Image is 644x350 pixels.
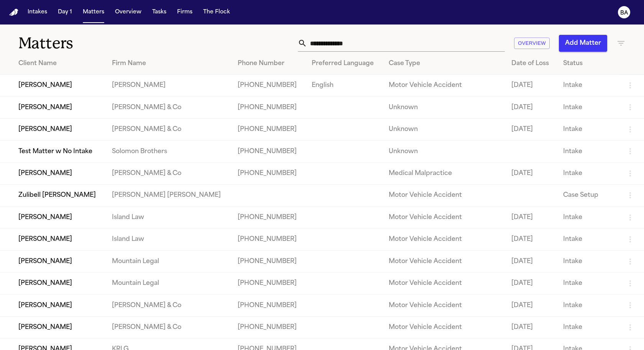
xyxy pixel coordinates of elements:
td: Mountain Legal [106,250,232,272]
td: Unknown [383,96,506,118]
td: Solomon Brothers [106,141,232,162]
td: Intake [557,250,619,272]
td: Intake [557,75,619,96]
td: [PERSON_NAME] & Co [106,162,232,184]
td: [DATE] [505,96,557,118]
button: Overview [112,5,145,19]
td: [PHONE_NUMBER] [232,118,306,140]
td: [PERSON_NAME] & Co [106,118,232,140]
td: Intake [557,141,619,162]
td: [DATE] [505,162,557,184]
td: Motor Vehicle Accident [383,206,506,228]
td: Intake [557,316,619,338]
td: Motor Vehicle Accident [383,185,506,206]
td: [PHONE_NUMBER] [232,229,306,250]
td: [DATE] [505,316,557,338]
td: Medical Malpractice [383,162,506,184]
div: Case Type [389,59,499,68]
button: Intakes [25,5,50,19]
button: Add Matter [559,35,607,52]
td: Motor Vehicle Accident [383,75,506,96]
div: Preferred Language [312,59,376,68]
td: Motor Vehicle Accident [383,250,506,272]
td: [DATE] [505,75,557,96]
td: Island Law [106,206,232,228]
div: Phone Number [238,59,299,68]
td: Motor Vehicle Accident [383,294,506,316]
td: Intake [557,96,619,118]
td: Intake [557,294,619,316]
td: [PHONE_NUMBER] [232,272,306,294]
td: [PERSON_NAME] & Co [106,316,232,338]
div: Date of Loss [511,59,551,68]
button: Matters [80,5,107,19]
td: Mountain Legal [106,272,232,294]
td: [DATE] [505,250,557,272]
td: [PHONE_NUMBER] [232,96,306,118]
button: Overview [514,38,550,49]
td: Intake [557,229,619,250]
td: [PHONE_NUMBER] [232,316,306,338]
td: [PHONE_NUMBER] [232,294,306,316]
td: [PHONE_NUMBER] [232,250,306,272]
td: [DATE] [505,206,557,228]
img: Finch Logo [9,9,18,16]
h1: Matters [18,34,191,53]
td: [PERSON_NAME] [106,75,232,96]
td: [PHONE_NUMBER] [232,75,306,96]
td: [DATE] [505,229,557,250]
td: [PHONE_NUMBER] [232,162,306,184]
td: Intake [557,272,619,294]
td: [PHONE_NUMBER] [232,141,306,162]
td: Unknown [383,141,506,162]
td: Intake [557,206,619,228]
td: [PHONE_NUMBER] [232,206,306,228]
td: Motor Vehicle Accident [383,272,506,294]
td: English [306,75,383,96]
td: [PERSON_NAME] [PERSON_NAME] [106,185,232,206]
td: [PERSON_NAME] & Co [106,294,232,316]
a: Home [9,9,18,16]
td: Unknown [383,118,506,140]
button: The Flock [200,5,233,19]
button: Tasks [149,5,169,19]
td: Island Law [106,229,232,250]
td: [DATE] [505,118,557,140]
td: Motor Vehicle Accident [383,316,506,338]
div: Firm Name [112,59,225,68]
td: Intake [557,118,619,140]
div: Status [563,59,613,68]
td: Case Setup [557,185,619,206]
div: Client Name [18,59,100,68]
td: [DATE] [505,294,557,316]
td: Intake [557,162,619,184]
button: Day 1 [55,5,75,19]
td: Motor Vehicle Accident [383,229,506,250]
td: [DATE] [505,272,557,294]
button: Firms [174,5,195,19]
td: [PERSON_NAME] & Co [106,96,232,118]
